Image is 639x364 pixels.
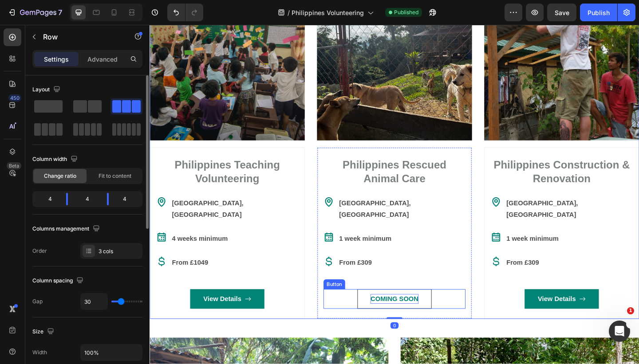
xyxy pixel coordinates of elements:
div: 0 [262,324,271,331]
div: Columns management [32,223,102,235]
p: [GEOGRAPHIC_DATA], [GEOGRAPHIC_DATA] [206,188,343,214]
div: Size [32,326,56,338]
p: 1 week minimum [206,227,343,239]
p: COMING SOON [240,293,292,304]
span: Save [555,9,569,16]
div: Undo/Redo [167,4,203,21]
p: [GEOGRAPHIC_DATA], [GEOGRAPHIC_DATA] [388,188,525,214]
div: Layout [32,84,62,96]
button: Publish [580,4,617,21]
div: Button [191,278,211,286]
div: Publish [588,8,610,17]
p: View Details [422,293,463,304]
iframe: Intercom live chat [609,321,630,342]
span: / [288,8,290,17]
div: 4 [116,193,141,205]
div: Width [32,348,47,356]
iframe: Design area [150,25,639,364]
button: 7 [4,4,66,21]
h3: Philippines Construction & Renovation [371,145,525,176]
div: Column spacing [32,275,85,287]
span: Fit to content [99,172,131,180]
div: Column width [32,153,79,165]
p: 1 week minimum [388,227,525,239]
span: Published [394,8,418,16]
p: Row [43,31,118,42]
div: 450 [8,94,21,102]
div: 4 [34,193,59,205]
div: Beta [7,162,21,169]
a: View Details [408,288,488,309]
p: From £309 [388,253,525,266]
input: Auto [81,294,107,309]
p: From £309 [206,253,343,266]
span: Philippines Volunteering [292,8,364,17]
h3: Philippines Rescued Animal Care [189,145,343,176]
p: Advanced [87,55,118,64]
span: Change ratio [44,172,76,180]
p: Settings [44,55,69,64]
a: COMING SOON [226,288,306,309]
button: Save [547,4,576,21]
div: Order [32,247,47,255]
input: Auto [81,344,142,360]
span: 1 [627,307,634,314]
div: 4 [75,193,100,205]
p: 7 [58,7,62,18]
div: Gap [32,297,43,305]
div: 3 cols [99,247,140,255]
